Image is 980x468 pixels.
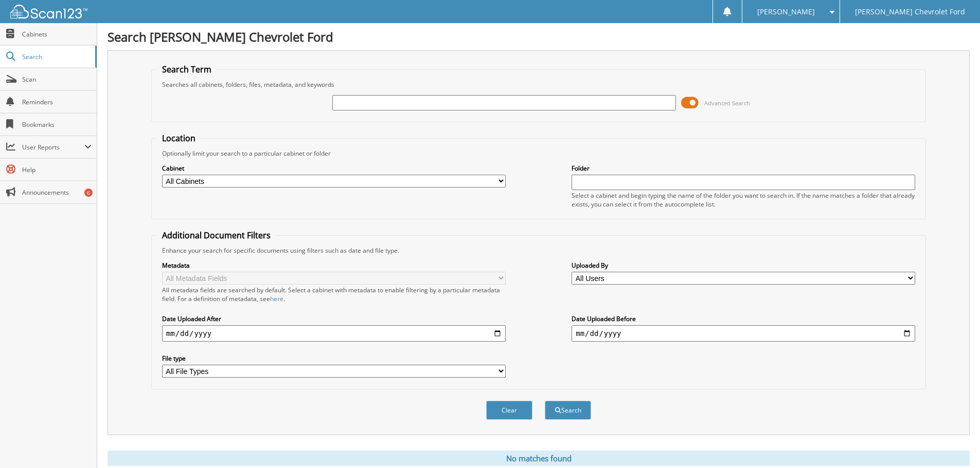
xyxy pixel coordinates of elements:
h1: Search [PERSON_NAME] Chevrolet Ford [108,28,970,45]
div: Enhance your search for specific documents using filters such as date and file type. [157,246,920,255]
div: All metadata fields are searched by default. Select a cabinet with metadata to enable filtering b... [162,286,506,303]
iframe: Chat Widget [929,419,980,468]
span: Announcements [22,188,92,197]
label: Cabinet [162,164,506,173]
label: Uploaded By [572,261,915,270]
span: Advanced Search [704,99,750,107]
a: here [270,294,283,303]
div: Optionally limit your search to a particular cabinet or folder [157,149,920,158]
span: Cabinets [22,30,92,39]
label: Folder [572,164,915,173]
span: Search [22,52,90,61]
legend: Additional Document Filters [157,230,276,241]
span: Scan [22,75,92,84]
span: Help [22,165,92,174]
label: Metadata [162,261,506,270]
span: [PERSON_NAME] [757,9,815,15]
legend: Search Term [157,64,217,75]
span: User Reports [22,143,84,152]
div: Searches all cabinets, folders, files, metadata, and keywords [157,80,920,89]
div: 6 [84,189,93,197]
legend: Location [157,133,201,144]
label: Date Uploaded After [162,314,506,323]
input: end [572,325,915,342]
span: Reminders [22,98,92,106]
button: Clear [486,401,532,420]
input: start [162,325,506,342]
div: No matches found [108,451,970,466]
img: scan123-logo-white.svg [10,5,87,18]
button: Search [545,401,591,420]
label: Date Uploaded Before [572,314,915,323]
div: Select a cabinet and begin typing the name of the folder you want to search in. If the name match... [572,191,915,209]
span: Bookmarks [22,120,92,129]
label: File type [162,354,506,363]
span: [PERSON_NAME] Chevrolet Ford [855,9,965,15]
